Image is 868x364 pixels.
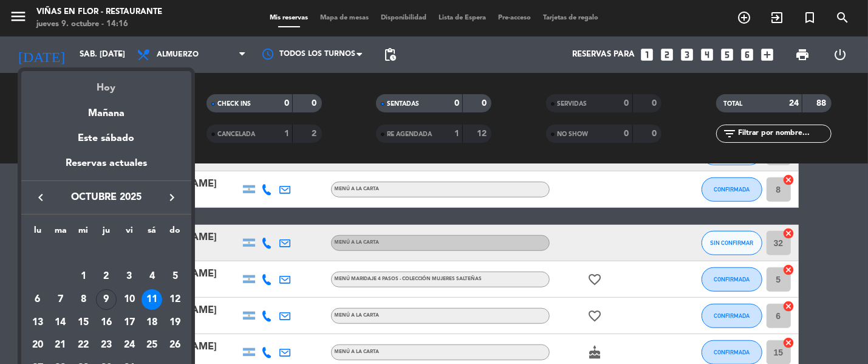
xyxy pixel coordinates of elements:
[163,288,186,311] td: 12 de octubre de 2025
[118,288,141,311] td: 10 de octubre de 2025
[95,311,118,334] td: 16 de octubre de 2025
[27,312,48,333] div: 13
[96,312,117,333] div: 16
[95,334,118,357] td: 23 de octubre de 2025
[118,334,141,357] td: 24 de octubre de 2025
[165,266,185,287] div: 5
[142,289,162,310] div: 11
[21,122,191,156] div: Este sábado
[118,311,141,334] td: 17 de octubre de 2025
[95,266,118,289] td: 2 de octubre de 2025
[72,266,95,289] td: 1 de octubre de 2025
[95,224,118,242] th: jueves
[119,312,140,333] div: 17
[119,289,140,310] div: 10
[73,289,94,310] div: 8
[49,311,72,334] td: 14 de octubre de 2025
[27,335,48,355] div: 20
[142,335,162,355] div: 25
[49,224,72,242] th: martes
[21,156,191,180] div: Reservas actuales
[165,335,185,355] div: 26
[52,190,161,205] span: octubre 2025
[30,190,52,205] button: keyboard_arrow_left
[163,311,186,334] td: 19 de octubre de 2025
[50,312,71,333] div: 14
[21,71,191,96] div: Hoy
[96,289,117,310] div: 9
[73,335,94,355] div: 22
[163,224,186,242] th: domingo
[119,335,140,355] div: 24
[26,242,186,266] td: OCT.
[118,266,141,289] td: 3 de octubre de 2025
[72,334,95,357] td: 22 de octubre de 2025
[141,266,164,289] td: 4 de octubre de 2025
[26,311,49,334] td: 13 de octubre de 2025
[72,224,95,242] th: miércoles
[26,334,49,357] td: 20 de octubre de 2025
[141,334,164,357] td: 25 de octubre de 2025
[26,288,49,311] td: 6 de octubre de 2025
[73,312,94,333] div: 15
[141,224,164,242] th: sábado
[165,190,179,205] i: keyboard_arrow_right
[50,335,71,355] div: 21
[49,288,72,311] td: 7 de octubre de 2025
[141,288,164,311] td: 11 de octubre de 2025
[33,190,48,205] i: keyboard_arrow_left
[72,288,95,311] td: 8 de octubre de 2025
[163,266,186,289] td: 5 de octubre de 2025
[119,266,140,287] div: 3
[163,334,186,357] td: 26 de octubre de 2025
[165,289,185,310] div: 12
[96,266,117,287] div: 2
[72,311,95,334] td: 15 de octubre de 2025
[21,97,191,122] div: Mañana
[50,289,71,310] div: 7
[118,224,141,242] th: viernes
[96,335,117,355] div: 23
[27,289,48,310] div: 6
[165,312,185,333] div: 19
[26,224,49,242] th: lunes
[141,311,164,334] td: 18 de octubre de 2025
[142,266,162,287] div: 4
[49,334,72,357] td: 21 de octubre de 2025
[142,312,162,333] div: 18
[161,190,183,205] button: keyboard_arrow_right
[95,288,118,311] td: 9 de octubre de 2025
[73,266,94,287] div: 1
